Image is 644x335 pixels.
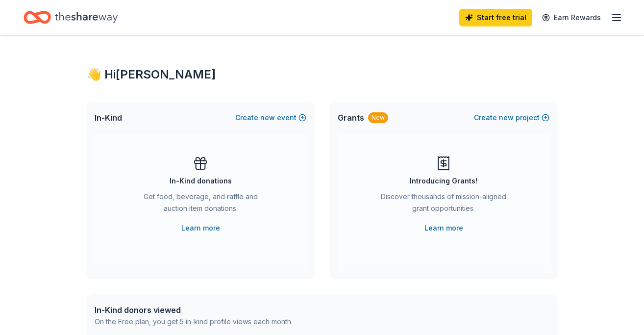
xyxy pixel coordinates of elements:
div: Get food, beverage, and raffle and auction item donations. [134,191,267,218]
div: New [368,112,388,123]
span: Grants [338,112,364,124]
div: 👋 Hi [PERSON_NAME] [87,67,557,82]
span: new [260,112,275,124]
a: Learn more [424,222,463,234]
div: Discover thousands of mission-aligned grant opportunities. [377,191,510,218]
span: new [499,112,514,124]
button: Createnewevent [235,112,306,124]
a: Home [24,6,118,29]
a: Earn Rewards [536,9,607,26]
a: Start free trial [459,9,532,26]
div: In-Kind donors viewed [95,304,293,316]
div: In-Kind donations [170,175,232,187]
a: Learn more [181,222,220,234]
button: Createnewproject [474,112,549,124]
div: Introducing Grants! [410,175,477,187]
div: On the Free plan, you get 5 in-kind profile views each month. [95,316,293,328]
span: In-Kind [95,112,122,124]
